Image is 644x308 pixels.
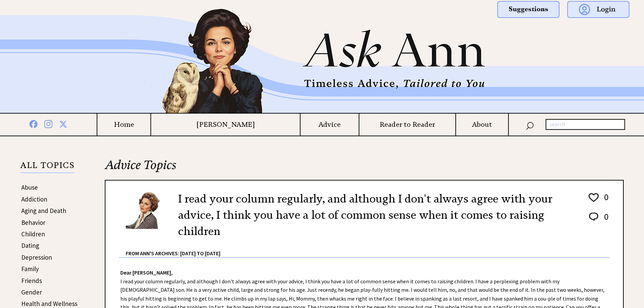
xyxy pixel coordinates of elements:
a: Gender [21,288,42,296]
img: suggestions.png [497,1,559,18]
a: About [456,120,508,129]
img: x%20blue.png [59,119,67,128]
h2: Advice Topics [105,157,624,180]
a: [PERSON_NAME] [151,120,300,129]
img: right_new2d.png [566,1,567,113]
a: Behavior [21,218,45,227]
td: 0 [601,191,609,210]
a: Home [97,120,150,129]
p: ALL TOPICS [20,162,75,173]
td: 0 [601,211,609,229]
h2: I read your column regularly, and although I don't always agree with your advice, I think you hav... [178,191,577,239]
a: Addiction [21,195,47,203]
a: Family [21,265,39,273]
a: Abuse [21,183,38,191]
a: Depression [21,253,52,261]
a: Friends [21,277,42,285]
a: Health and Wellness [21,300,77,308]
img: instagram%20blue.png [44,119,52,128]
a: Children [21,230,45,238]
img: facebook%20blue.png [29,119,38,128]
a: Dating [21,241,39,250]
strong: Dear [PERSON_NAME], [120,269,173,276]
a: Reader to Reader [359,120,455,129]
a: Aging and Death [21,207,66,215]
img: message_round%202.png [588,211,600,222]
a: Advice [301,120,359,129]
img: heart_outline%201.png [588,192,600,204]
input: search [546,119,625,130]
img: login.png [567,1,629,18]
div: From Ann's Archives: [DATE] to [DATE] [126,239,610,257]
img: Ann6%20v2%20small.png [126,191,168,229]
img: Ask%20Ann%20small.png [79,1,566,113]
img: search_nav.png [526,120,534,130]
